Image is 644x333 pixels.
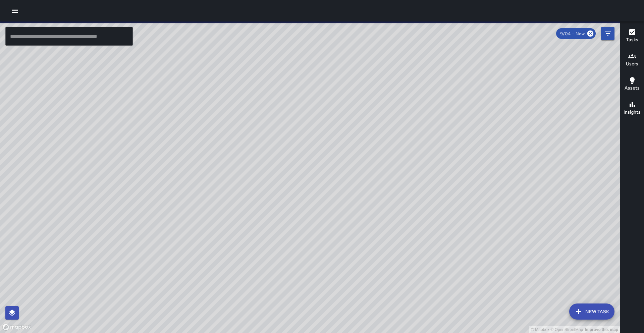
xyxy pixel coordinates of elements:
h6: Tasks [626,36,638,44]
button: Users [620,48,644,72]
div: 9/04 — Now [556,28,596,39]
button: New Task [569,303,614,320]
button: Insights [620,97,644,121]
h6: Insights [624,109,641,116]
span: 9/04 — Now [556,31,589,37]
button: Filters [601,27,614,40]
button: Tasks [620,24,644,48]
h6: Assets [625,85,640,92]
button: Assets [620,72,644,97]
h6: Users [626,60,638,68]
